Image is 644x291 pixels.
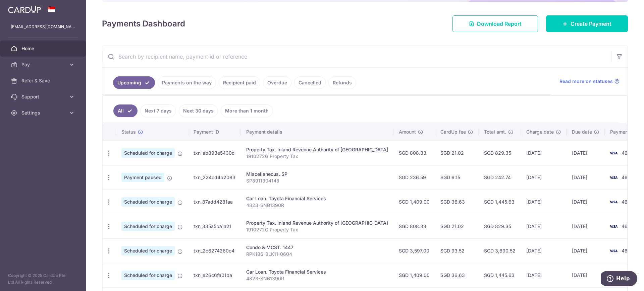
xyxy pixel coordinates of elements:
[246,244,388,251] div: Condo & MCST. 1447
[21,77,66,84] span: Refer & Save
[241,123,393,141] th: Payment details
[477,20,522,28] span: Download Report
[435,141,479,165] td: SGD 21.02
[393,165,435,190] td: SGD 236.59
[121,197,175,207] span: Scheduled for charge
[102,46,611,67] input: Search by recipient name, payment id or reference
[452,15,538,32] a: Download Report
[435,214,479,238] td: SGD 21.02
[294,76,326,89] a: Cancelled
[521,214,567,238] td: [DATE]
[571,20,611,28] span: Create Payment
[21,110,66,116] span: Settings
[246,195,388,202] div: Car Loan. Toyota Financial Services
[393,238,435,263] td: SGD 3,597.00
[21,93,66,100] span: Support
[607,247,620,255] img: Bank Card
[440,129,466,135] span: CardUp fee
[607,198,620,206] img: Bank Card
[607,173,620,181] img: Bank Card
[221,104,273,117] a: More than 1 month
[121,129,136,135] span: Status
[572,129,592,135] span: Due date
[435,190,479,214] td: SGD 36.63
[567,165,605,190] td: [DATE]
[21,45,66,52] span: Home
[246,177,388,184] p: SP8911304148
[393,141,435,165] td: SGD 808.33
[567,141,605,165] td: [DATE]
[559,78,613,85] span: Read more on statuses
[328,76,356,89] a: Refunds
[479,165,521,190] td: SGD 242.74
[622,248,633,253] span: 4641
[622,174,633,180] span: 4641
[484,129,506,135] span: Total amt.
[567,214,605,238] td: [DATE]
[246,220,388,226] div: Property Tax. Inland Revenue Authority of [GEOGRAPHIC_DATA]
[607,222,620,230] img: Bank Card
[102,18,185,30] h4: Payments Dashboard
[521,238,567,263] td: [DATE]
[546,15,628,32] a: Create Payment
[521,263,567,287] td: [DATE]
[521,165,567,190] td: [DATE]
[479,214,521,238] td: SGD 829.35
[121,173,164,182] span: Payment paused
[246,251,388,258] p: RPK186-BLK11-0604
[559,78,620,85] a: Read more on statuses
[246,171,388,177] div: Miscellaneous. SP
[246,202,388,209] p: 4823-SNB1390R
[435,165,479,190] td: SGD 6.15
[435,263,479,287] td: SGD 36.63
[435,238,479,263] td: SGD 93.52
[622,150,633,156] span: 4641
[140,104,176,117] a: Next 7 days
[188,214,241,238] td: txn_335a5ba1a21
[188,141,241,165] td: txn_ab893e5430c
[601,271,637,288] iframe: Opens a widget where you can find more information
[246,226,388,233] p: 1910272G Property Tax
[263,76,291,89] a: Overdue
[11,23,75,30] p: [EMAIL_ADDRESS][DOMAIN_NAME]
[567,263,605,287] td: [DATE]
[121,246,175,256] span: Scheduled for charge
[188,238,241,263] td: txn_2c6274260c4
[567,190,605,214] td: [DATE]
[113,104,138,117] a: All
[479,190,521,214] td: SGD 1,445.63
[567,238,605,263] td: [DATE]
[526,129,554,135] span: Charge date
[607,149,620,157] img: Bank Card
[121,222,175,231] span: Scheduled for charge
[188,165,241,190] td: txn_224cd4b2083
[246,269,388,275] div: Car Loan. Toyota Financial Services
[158,76,216,89] a: Payments on the way
[179,104,218,117] a: Next 30 days
[188,190,241,214] td: txn_87add4281aa
[479,263,521,287] td: SGD 1,445.63
[521,141,567,165] td: [DATE]
[479,141,521,165] td: SGD 829.35
[113,76,155,89] a: Upcoming
[399,129,416,135] span: Amount
[188,123,241,141] th: Payment ID
[219,76,260,89] a: Recipient paid
[622,199,633,205] span: 4641
[188,263,241,287] td: txn_e26c6fa01ba
[246,146,388,153] div: Property Tax. Inland Revenue Authority of [GEOGRAPHIC_DATA]
[246,153,388,160] p: 1910272G Property Tax
[622,223,633,229] span: 4641
[393,190,435,214] td: SGD 1,409.00
[393,263,435,287] td: SGD 1,409.00
[8,5,41,13] img: CardUp
[121,271,175,280] span: Scheduled for charge
[521,190,567,214] td: [DATE]
[121,148,175,158] span: Scheduled for charge
[393,214,435,238] td: SGD 808.33
[479,238,521,263] td: SGD 3,690.52
[246,275,388,282] p: 4823-SNB1390R
[21,61,66,68] span: Pay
